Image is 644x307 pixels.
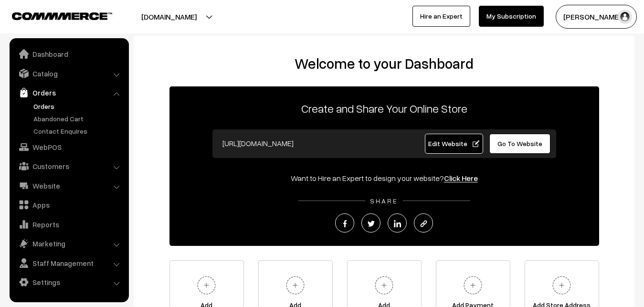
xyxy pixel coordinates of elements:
[12,254,126,272] a: Staff Management
[12,65,126,82] a: Catalog
[282,272,308,298] img: plus.svg
[365,197,403,205] span: SHARE
[169,172,599,184] div: Want to Hire an Expert to design your website?
[12,235,126,252] a: Marketing
[556,5,637,29] button: [PERSON_NAME]
[479,6,544,27] a: My Subscription
[12,216,126,233] a: Reports
[12,10,95,21] a: COMMMERCE
[31,101,126,111] a: Orders
[193,272,220,298] img: plus.svg
[489,134,551,154] a: Go To Website
[371,272,397,298] img: plus.svg
[12,177,126,194] a: Website
[143,55,625,72] h2: Welcome to your Dashboard
[618,10,632,24] img: user
[12,84,126,101] a: Orders
[31,126,126,136] a: Contact Enquires
[31,114,126,124] a: Abandoned Cart
[12,274,126,291] a: Settings
[549,272,575,298] img: plus.svg
[12,45,126,63] a: Dashboard
[412,6,470,27] a: Hire an Expert
[460,272,486,298] img: plus.svg
[108,5,230,29] button: [DOMAIN_NAME]
[444,173,478,183] a: Click Here
[169,100,599,117] p: Create and Share Your Online Store
[12,196,126,213] a: Apps
[425,134,483,154] a: Edit Website
[12,12,112,20] img: COMMMERCE
[12,158,126,175] a: Customers
[12,138,126,156] a: WebPOS
[497,139,542,148] span: Go To Website
[428,139,479,148] span: Edit Website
